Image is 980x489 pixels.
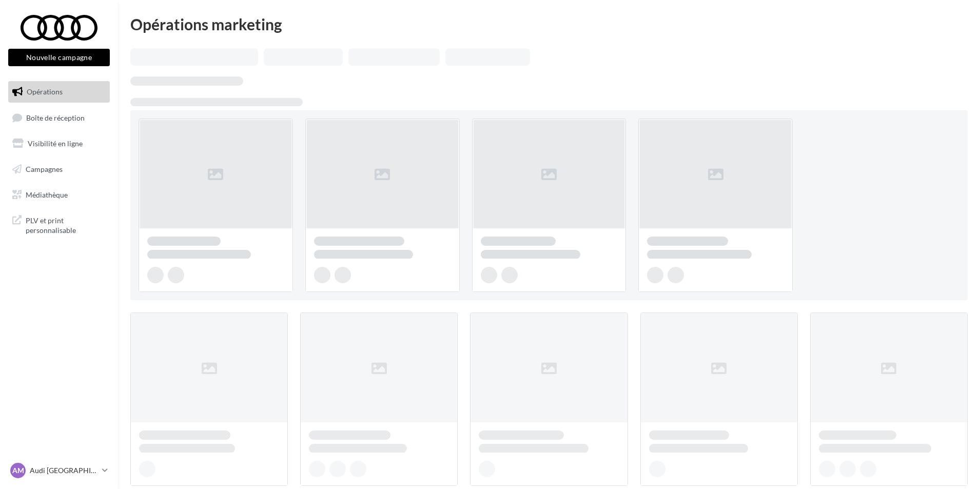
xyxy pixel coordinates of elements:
span: Campagnes [26,165,63,173]
span: Médiathèque [26,190,68,199]
span: AM [12,465,24,476]
a: Boîte de réception [6,107,112,129]
span: Boîte de réception [26,113,85,122]
a: Visibilité en ligne [6,133,112,154]
a: PLV et print personnalisable [6,209,112,240]
button: Nouvelle campagne [8,49,110,66]
a: AM Audi [GEOGRAPHIC_DATA] [8,461,110,480]
a: Campagnes [6,159,112,180]
a: Opérations [6,81,112,103]
div: Opérations marketing [130,16,968,32]
span: Visibilité en ligne [28,139,83,148]
span: Opérations [27,87,63,96]
a: Médiathèque [6,184,112,206]
p: Audi [GEOGRAPHIC_DATA] [30,465,98,476]
span: PLV et print personnalisable [26,213,106,236]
